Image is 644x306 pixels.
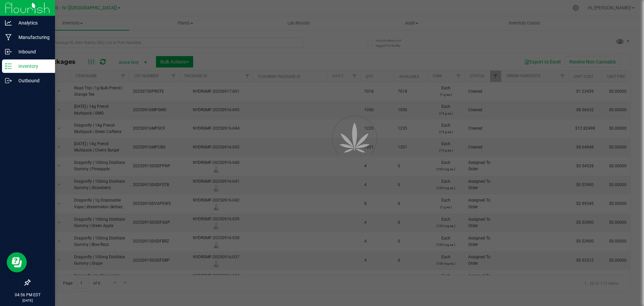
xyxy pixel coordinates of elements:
inline-svg: Manufacturing [5,34,12,41]
inline-svg: Inventory [5,63,12,70]
p: [DATE] [3,298,52,303]
p: Manufacturing [12,33,52,41]
p: 04:56 PM EDT [3,292,52,298]
inline-svg: Inbound [5,48,12,55]
p: Inventory [12,62,52,70]
p: Outbound [12,77,52,85]
inline-svg: Analytics [5,19,12,26]
iframe: Resource center [7,252,27,272]
inline-svg: Outbound [5,77,12,84]
p: Inbound [12,48,52,56]
p: Analytics [12,19,52,27]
